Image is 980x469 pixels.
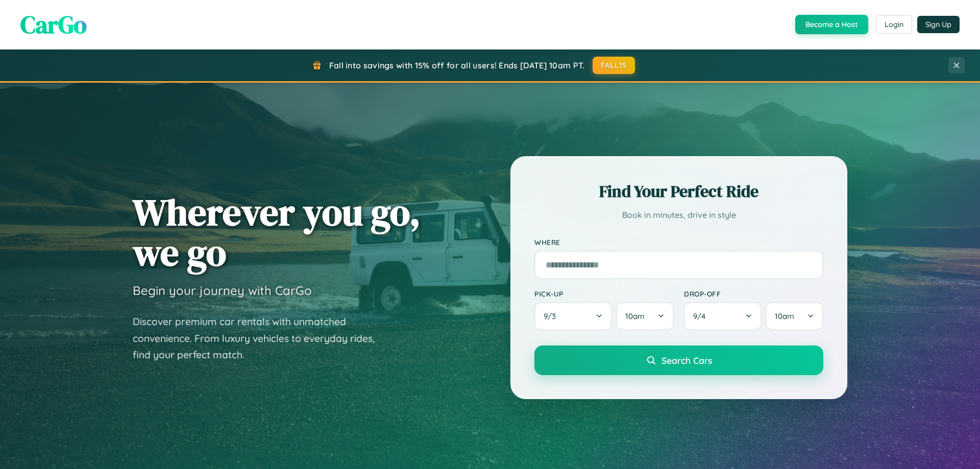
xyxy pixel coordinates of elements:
[534,289,674,298] label: Pick-up
[795,15,868,34] button: Become a Host
[534,180,823,203] h2: Find Your Perfect Ride
[133,283,312,298] h3: Begin your journey with CarGo
[625,311,645,321] span: 10am
[534,208,823,223] p: Book in minutes, drive in style
[544,311,561,321] span: 9 / 3
[133,192,421,273] h1: Wherever you go, we go
[766,302,823,330] button: 10am
[534,345,823,375] button: Search Cars
[593,57,635,74] button: FALL15
[684,302,762,330] button: 9/4
[20,8,87,41] span: CarGo
[661,355,712,366] span: Search Cars
[133,313,388,363] p: Discover premium car rentals with unmatched convenience. From luxury vehicles to everyday rides, ...
[329,60,585,70] span: Fall into savings with 15% off for all users! Ends [DATE] 10am PT.
[534,238,823,246] label: Where
[876,15,912,34] button: Login
[775,311,794,321] span: 10am
[693,311,710,321] span: 9 / 4
[534,302,612,330] button: 9/3
[616,302,674,330] button: 10am
[684,289,823,298] label: Drop-off
[917,16,960,33] button: Sign Up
